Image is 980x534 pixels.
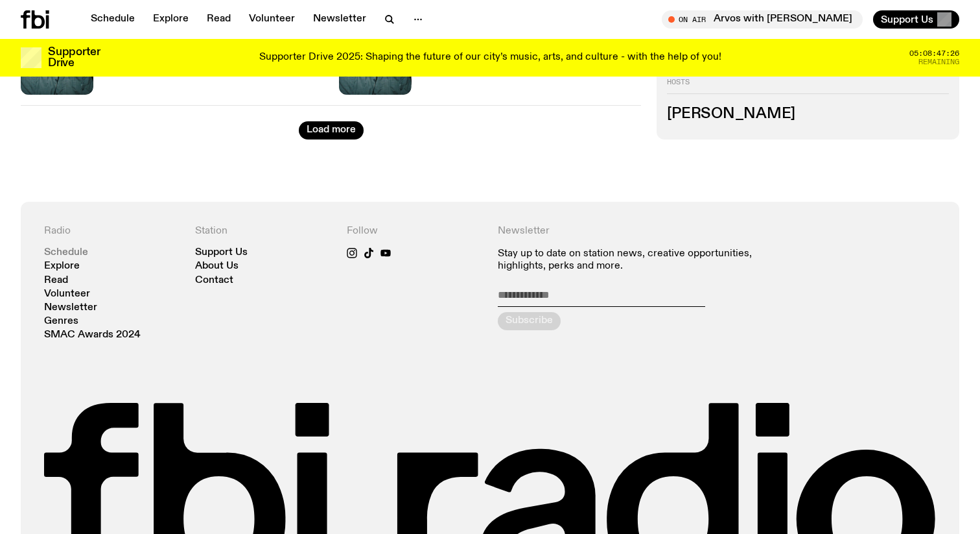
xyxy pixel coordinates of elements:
[44,225,180,237] h4: Radio
[881,14,933,25] span: Support Us
[199,10,239,29] a: Read
[259,52,721,64] p: Supporter Drive 2025: Shaping the future of our city’s music, arts, and culture - with the help o...
[195,248,248,258] a: Support Us
[498,248,785,273] p: Stay up to date on station news, creative opportunities, highlights, perks and more.
[667,79,949,94] h2: Hosts
[195,225,331,237] h4: Station
[195,261,239,271] a: About Us
[44,248,88,258] a: Schedule
[909,50,959,57] span: 05:08:47:26
[44,276,68,285] a: Read
[48,47,100,69] h3: Supporter Drive
[83,10,143,29] a: Schedule
[44,289,90,299] a: Volunteer
[918,58,959,66] span: Remaining
[195,276,233,285] a: Contact
[667,107,949,121] h3: [PERSON_NAME]
[299,121,364,140] button: Load more
[44,303,97,313] a: Newsletter
[44,330,141,340] a: SMAC Awards 2024
[498,312,561,330] button: Subscribe
[44,317,78,326] a: Genres
[241,10,303,29] a: Volunteer
[662,10,863,29] button: On AirArvos with [PERSON_NAME]
[498,225,785,237] h4: Newsletter
[305,10,374,29] a: Newsletter
[145,10,196,29] a: Explore
[873,10,959,29] button: Support Us
[44,261,80,271] a: Explore
[347,225,482,237] h4: Follow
